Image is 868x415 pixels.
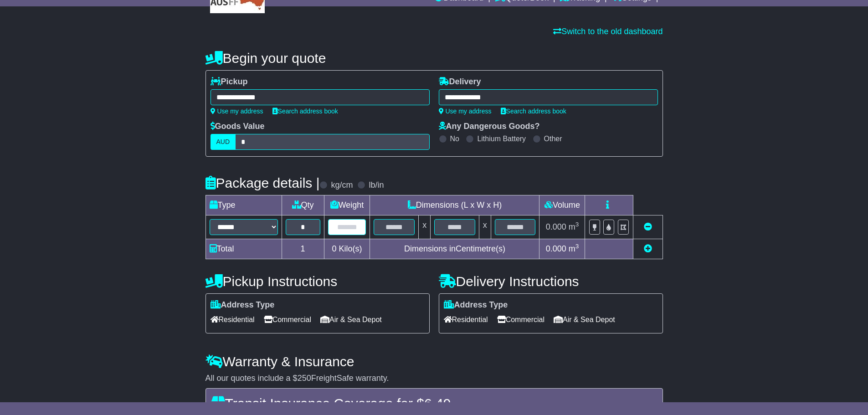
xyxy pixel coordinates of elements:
[211,134,236,150] label: AUD
[477,134,526,143] label: Lithium Battery
[205,195,282,215] td: Type
[439,108,492,115] a: Use my address
[332,244,336,253] span: 0
[439,77,481,87] label: Delivery
[575,221,579,228] sup: 3
[544,134,562,143] label: Other
[497,313,544,327] span: Commercial
[211,300,275,310] label: Address Type
[282,239,324,259] td: 1
[211,122,265,132] label: Goods Value
[211,108,263,115] a: Use my address
[324,195,370,215] td: Weight
[324,239,370,259] td: Kilo(s)
[205,51,663,66] h4: Begin your quote
[450,134,459,143] label: No
[424,396,451,411] span: 6.49
[282,195,324,215] td: Qty
[546,222,566,231] span: 0.000
[444,300,508,310] label: Address Type
[211,313,255,327] span: Residential
[444,313,488,327] span: Residential
[575,243,579,250] sup: 3
[501,108,566,115] a: Search address book
[419,215,431,239] td: x
[370,239,539,259] td: Dimensions in Centimetre(s)
[439,122,540,132] label: Any Dangerous Goods?
[211,77,248,87] label: Pickup
[569,222,579,231] span: m
[211,396,657,411] h4: Transit Insurance Coverage for $
[331,180,353,190] label: kg/cm
[554,313,615,327] span: Air & Sea Depot
[539,195,585,215] td: Volume
[264,313,311,327] span: Commercial
[320,313,382,327] span: Air & Sea Depot
[369,180,384,190] label: lb/in
[205,175,320,190] h4: Package details |
[644,244,652,253] a: Add new item
[205,354,663,369] h4: Warranty & Insurance
[205,274,430,289] h4: Pickup Instructions
[439,274,663,289] h4: Delivery Instructions
[569,244,579,253] span: m
[298,374,311,383] span: 250
[205,374,663,384] div: All our quotes include a $ FreightSafe warranty.
[205,239,282,259] td: Total
[644,222,652,231] a: Remove this item
[370,195,539,215] td: Dimensions (L x W x H)
[553,27,663,36] a: Switch to the old dashboard
[546,244,566,253] span: 0.000
[272,108,338,115] a: Search address book
[479,215,491,239] td: x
